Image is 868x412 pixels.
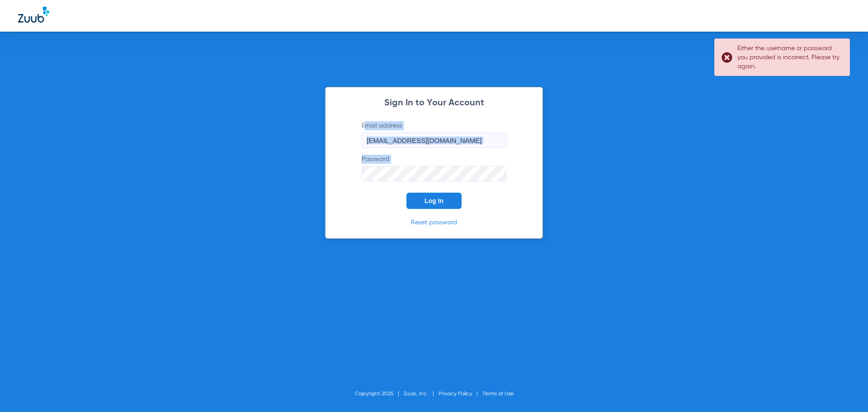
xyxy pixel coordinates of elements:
a: Terms of Use [482,391,514,397]
button: Log In [406,193,462,209]
h2: Sign In to Your Account [348,99,520,108]
li: Zuub, Inc. [404,389,439,398]
label: Password [362,155,506,181]
img: Zuub Logo [18,7,49,23]
label: Email address [362,121,506,148]
a: Reset password [411,219,457,226]
input: Password [362,166,506,181]
li: Copyright 2025 [355,389,404,398]
span: Log In [425,197,443,204]
a: Privacy Policy [439,391,472,397]
input: Email address [362,133,506,148]
div: Either the username or password you provided is incorrect. Please try again. [737,44,842,71]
